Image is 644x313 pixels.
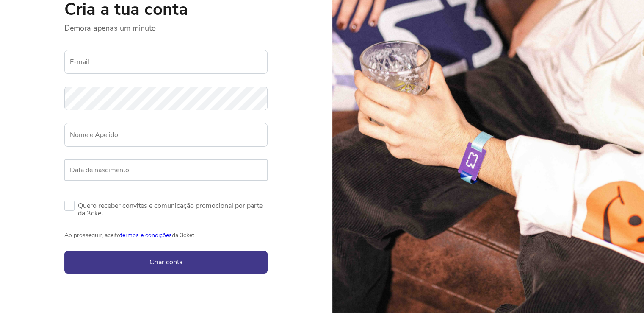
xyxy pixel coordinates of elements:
label: Palavra-passe [64,87,268,101]
span: Quero receber convites e comunicação promocional por parte da 3cket [78,201,268,218]
p: Ao prosseguir, aceito da 3cket [64,218,268,251]
a: termos e condições [120,231,172,239]
p: Demora apenas um minuto [64,18,268,33]
label: Data de nascimento [64,159,268,181]
h1: Cria a tua conta [64,1,268,18]
label: E-mail [64,50,268,74]
label: Nome e Apelido [64,123,268,147]
button: Criar conta [64,251,268,274]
